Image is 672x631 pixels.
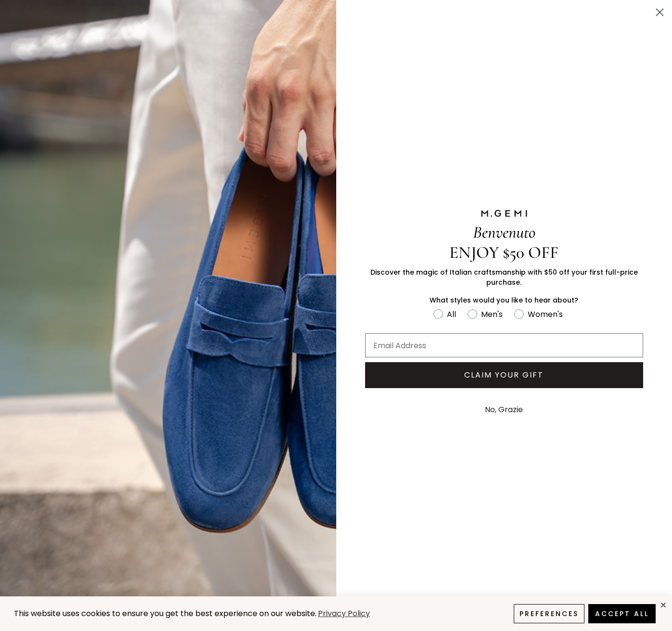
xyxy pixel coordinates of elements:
[473,222,535,242] span: Benvenuto
[659,601,667,609] div: close
[588,604,656,623] button: Accept All
[430,295,578,305] span: What styles would you like to hear about?
[370,267,638,287] span: Discover the magic of Italian craftsmanship with $50 off your first full-price purchase.
[480,398,528,422] button: No, Grazie
[528,308,563,320] div: Women's
[481,308,503,320] div: Men's
[317,608,371,620] a: Privacy Policy (opens in a new tab)
[480,209,528,218] img: M.GEMI
[651,4,668,21] button: Close dialog
[365,333,644,357] input: Email Address
[449,242,558,263] span: ENJOY $50 OFF
[14,608,317,619] span: This website uses cookies to ensure you get the best experience on our website.
[447,308,456,320] div: All
[365,362,644,388] button: CLAIM YOUR GIFT
[514,604,584,623] button: Preferences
